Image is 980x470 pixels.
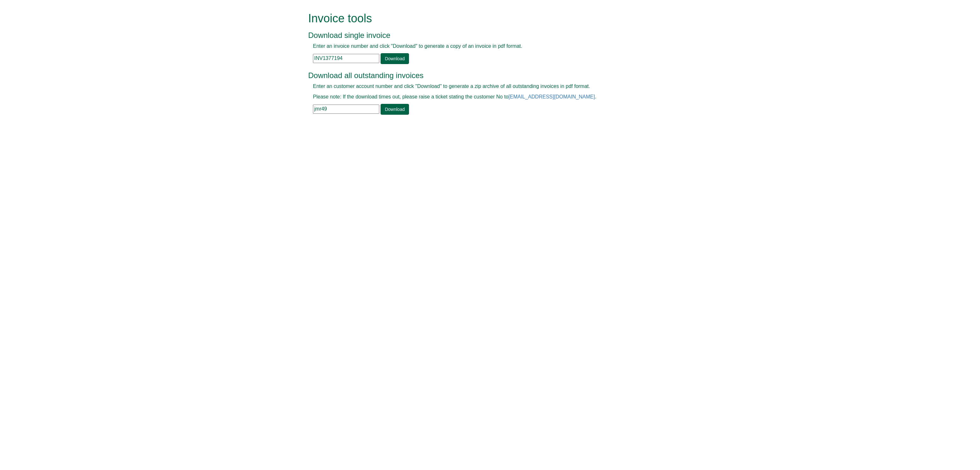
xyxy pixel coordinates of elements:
h3: Download single invoice [308,31,657,40]
a: [EMAIL_ADDRESS][DOMAIN_NAME] [509,94,595,99]
h1: Invoice tools [308,12,657,25]
input: e.g. INV1234 [313,54,379,63]
p: Enter an invoice number and click "Download" to generate a copy of an invoice in pdf format. [313,43,653,50]
input: e.g. BLA02 [313,105,379,114]
p: Enter an customer account number and click "Download" to generate a zip archive of all outstandin... [313,83,653,90]
a: Download [381,53,409,64]
p: Please note: If the download times out, please raise a ticket stating the customer No to . [313,93,653,101]
a: Download [381,104,409,115]
h3: Download all outstanding invoices [308,71,657,80]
